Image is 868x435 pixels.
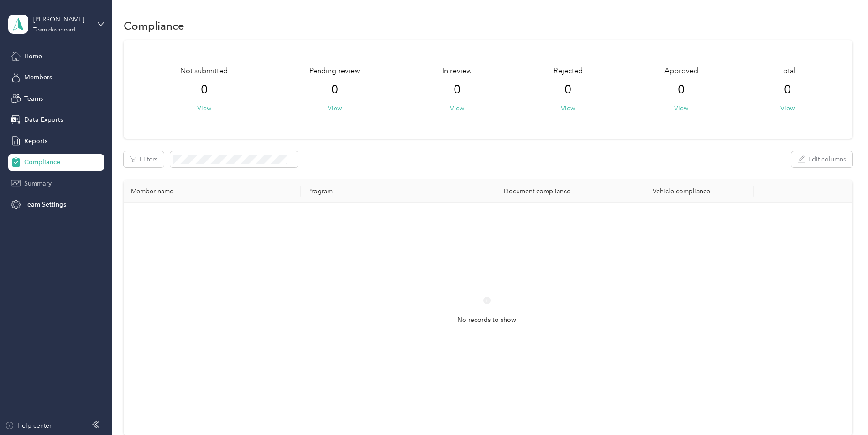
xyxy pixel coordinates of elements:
[33,15,90,24] div: [PERSON_NAME]
[791,151,852,167] button: Edit columns
[301,180,465,203] th: Program
[454,83,460,97] span: 0
[561,104,575,113] button: View
[678,83,685,97] span: 0
[457,315,516,325] span: No records to show
[554,66,583,77] span: Rejected
[24,52,42,61] span: Home
[180,66,228,77] span: Not submitted
[24,200,66,209] span: Team Settings
[664,66,698,77] span: Approved
[328,104,342,113] button: View
[24,179,52,188] span: Summary
[442,66,472,77] span: In review
[24,157,60,167] span: Compliance
[565,83,571,97] span: 0
[124,21,184,31] h1: Compliance
[124,151,164,167] button: Filters
[24,94,43,104] span: Teams
[617,187,746,195] div: Vehicle compliance
[331,83,338,97] span: 0
[450,104,464,113] button: View
[33,27,75,33] div: Team dashboard
[124,180,301,203] th: Member name
[24,72,52,82] span: Members
[197,104,211,113] button: View
[817,384,868,435] iframe: Everlance-gr Chat Button Frame
[309,66,360,77] span: Pending review
[784,83,791,97] span: 0
[472,187,602,195] div: Document compliance
[5,421,52,430] button: Help center
[780,66,795,77] span: Total
[780,104,795,113] button: View
[674,104,688,113] button: View
[24,136,47,146] span: Reports
[24,115,63,124] span: Data Exports
[201,83,208,97] span: 0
